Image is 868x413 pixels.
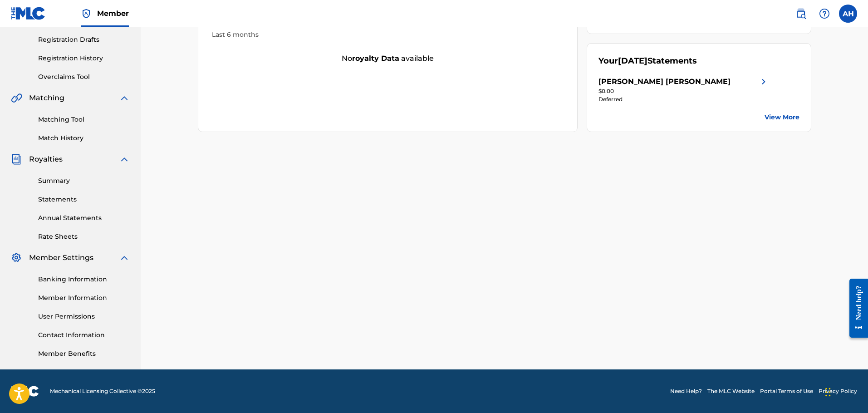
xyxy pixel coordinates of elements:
[38,115,130,124] a: Matching Tool
[50,387,155,395] span: Mechanical Licensing Collective © 2025
[29,93,64,103] span: Matching
[212,30,564,39] div: Last 6 months
[758,76,769,87] img: right chevron icon
[119,93,130,103] img: expand
[198,53,578,64] div: No available
[38,35,130,44] a: Registration Drafts
[38,213,130,223] a: Annual Statements
[792,5,810,23] a: Public Search
[38,312,130,321] a: User Permissions
[707,387,755,395] a: The MLC Website
[11,93,22,103] img: Matching
[38,330,130,340] a: Contact Information
[11,386,39,397] img: logo
[815,5,834,23] div: Help
[38,133,130,143] a: Match History
[765,113,799,122] a: View More
[81,8,92,19] img: Top Rightsholder
[119,252,130,263] img: expand
[795,8,806,19] img: search
[760,387,813,395] a: Portal Terms of Use
[38,232,130,241] a: Rate Sheets
[38,72,130,82] a: Overclaims Tool
[38,195,130,204] a: Statements
[38,176,130,186] a: Summary
[823,369,868,413] iframe: Chat Widget
[97,8,129,19] span: Member
[29,252,93,263] span: Member Settings
[843,272,868,345] iframe: Resource Center
[11,252,22,263] img: Member Settings
[38,293,130,303] a: Member Information
[38,349,130,359] a: Member Benefits
[598,55,697,67] div: Your Statements
[819,387,857,395] a: Privacy Policy
[598,76,769,103] a: [PERSON_NAME] [PERSON_NAME]right chevron icon$0.00Deferred
[598,95,769,103] div: Deferred
[38,54,130,63] a: Registration History
[38,275,130,284] a: Banking Information
[29,154,63,165] span: Royalties
[11,154,22,165] img: Royalties
[11,7,46,20] img: MLC Logo
[670,387,702,395] a: Need Help?
[598,76,731,87] div: [PERSON_NAME] [PERSON_NAME]
[119,154,130,165] img: expand
[819,8,830,19] img: help
[618,56,647,66] span: [DATE]
[839,5,857,23] div: User Menu
[352,54,399,63] strong: royalty data
[825,379,831,406] div: Drag
[598,87,769,95] div: $0.00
